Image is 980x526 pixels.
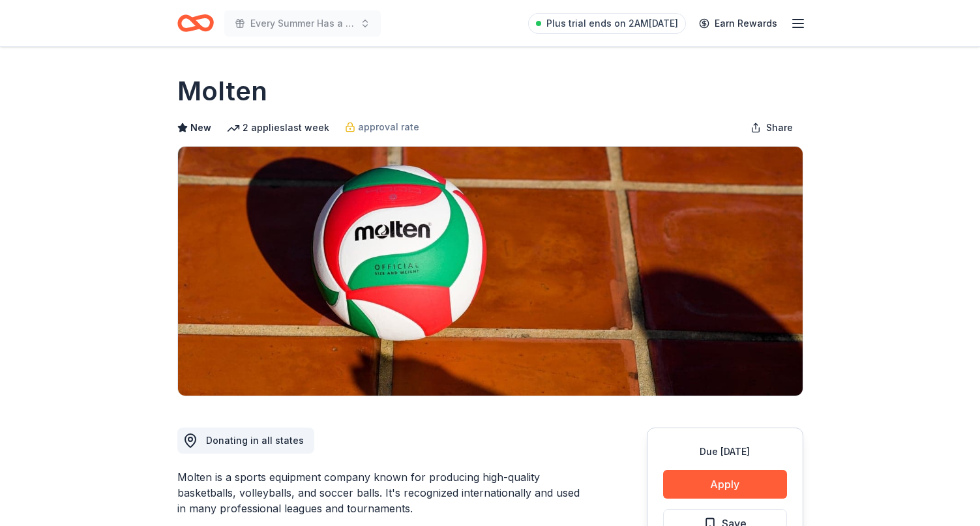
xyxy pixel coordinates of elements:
span: Donating in all states [206,435,304,446]
a: Home [177,8,214,38]
h1: Molten [177,73,267,110]
span: Share [766,120,793,136]
a: Plus trial ends on 2AM[DATE] [528,13,686,34]
div: 2 applies last week [227,120,329,136]
div: Molten is a sports equipment company known for producing high-quality basketballs, volleyballs, a... [177,469,584,516]
button: Every Summer Has a Story 2025 Fundraiser [224,10,381,37]
a: approval rate [345,119,419,135]
button: Apply [663,470,787,499]
span: Every Summer Has a Story 2025 Fundraiser [250,16,355,31]
span: Plus trial ends on 2AM[DATE] [546,16,678,31]
span: approval rate [358,119,419,135]
div: Due [DATE] [663,444,787,460]
a: Earn Rewards [691,12,785,35]
span: New [190,120,211,136]
img: Image for Molten [178,147,803,396]
button: Share [740,115,803,141]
